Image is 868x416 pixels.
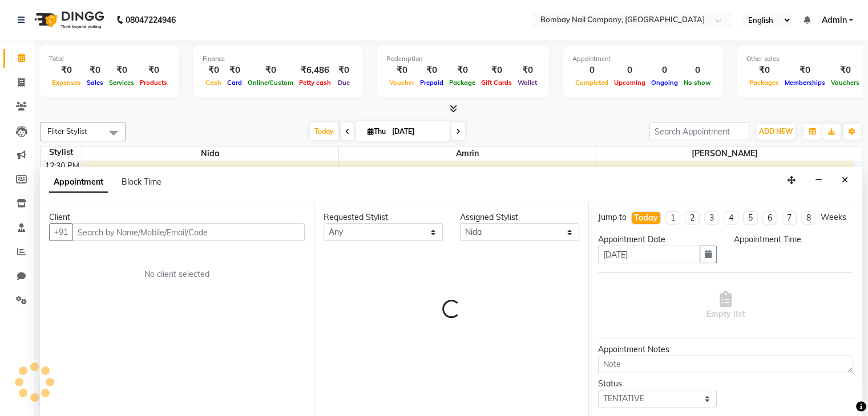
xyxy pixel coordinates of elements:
[386,64,417,77] div: ₹0
[821,14,846,26] span: Admin
[515,64,540,77] div: ₹0
[478,64,515,77] div: ₹0
[837,172,853,189] button: Close
[41,146,82,158] div: Stylist
[49,79,84,87] span: Expenses
[681,64,714,77] div: 0
[335,79,353,87] span: Due
[49,172,108,193] span: Appointment
[704,211,719,225] li: 3
[47,127,87,136] span: Filter Stylist
[756,124,796,140] button: ADD NEW
[224,79,245,87] span: Card
[84,79,106,87] span: Sales
[762,211,777,225] li: 6
[598,234,717,246] div: Appointment Date
[572,79,611,87] span: Completed
[76,268,277,280] div: No client selected
[203,64,224,77] div: ₹0
[611,64,648,77] div: 0
[515,79,540,87] span: Wallet
[106,64,137,77] div: ₹0
[43,160,82,172] div: 12:30 PM
[245,79,296,87] span: Online/Custom
[245,64,296,77] div: ₹0
[339,146,596,161] span: Amrin
[137,79,170,87] span: Products
[685,211,700,225] li: 2
[224,64,245,77] div: ₹0
[596,146,853,161] span: [PERSON_NAME]
[389,123,446,140] input: 2025-09-04
[29,4,107,36] img: logo
[759,127,793,136] span: ADD NEW
[598,378,717,390] div: Status
[72,223,305,241] input: Search by Name/Mobile/Email/Code
[310,123,338,140] span: Today
[126,4,176,36] b: 08047224946
[611,79,648,87] span: Upcoming
[598,211,627,223] div: Jump to
[296,79,334,87] span: Petty cash
[828,79,862,87] span: Vouchers
[49,54,170,64] div: Total
[446,79,478,87] span: Package
[137,64,170,77] div: ₹0
[84,64,106,77] div: ₹0
[49,64,84,77] div: ₹0
[386,54,540,64] div: Redemption
[681,79,714,87] span: No show
[598,246,701,263] input: yyyy-mm-dd
[782,79,828,87] span: Memberships
[460,211,579,223] div: Assigned Stylist
[665,211,680,225] li: 1
[572,64,611,77] div: 0
[417,64,446,77] div: ₹0
[334,64,354,77] div: ₹0
[746,64,782,77] div: ₹0
[634,212,658,224] div: Today
[648,64,681,77] div: 0
[648,79,681,87] span: Ongoing
[324,211,443,223] div: Requested Stylist
[203,79,224,87] span: Cash
[49,223,73,241] button: +91
[572,54,714,64] div: Appointment
[828,64,862,77] div: ₹0
[782,211,797,225] li: 7
[203,54,354,64] div: Finance
[106,79,137,87] span: Services
[598,344,853,356] div: Appointment Notes
[724,211,738,225] li: 4
[417,79,446,87] span: Prepaid
[122,177,162,187] span: Block Time
[365,127,389,136] span: Thu
[706,291,745,320] span: Empty list
[446,64,478,77] div: ₹0
[801,211,816,225] li: 8
[821,211,846,223] div: Weeks
[743,211,758,225] li: 5
[386,79,417,87] span: Voucher
[734,234,853,246] div: Appointment Time
[746,79,782,87] span: Packages
[296,64,334,77] div: ₹6,486
[782,64,828,77] div: ₹0
[478,79,515,87] span: Gift Cards
[49,211,305,223] div: Client
[649,123,749,140] input: Search Appointment
[82,146,339,161] span: Nida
